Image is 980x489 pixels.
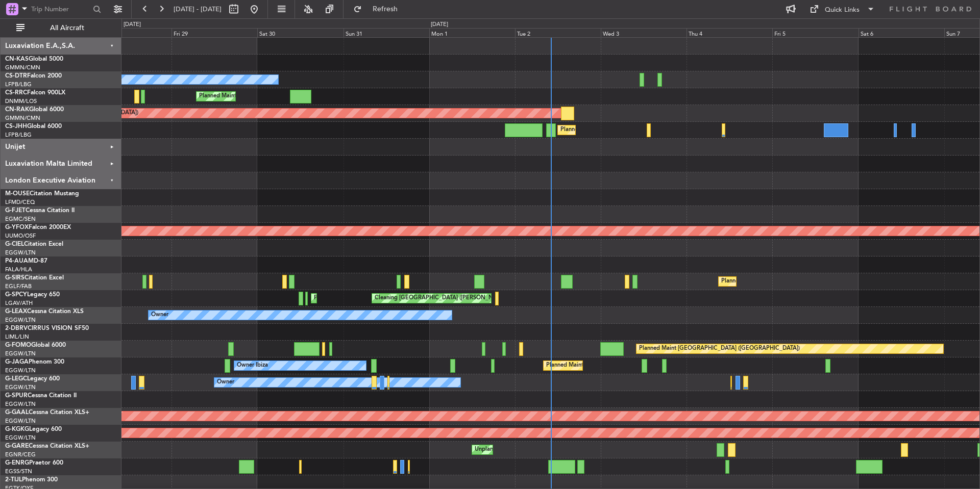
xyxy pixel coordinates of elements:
[5,409,89,416] a: G-GAALCessna Citation XLS+
[5,191,79,197] a: M-OUSECitation Mustang
[5,316,36,324] a: EGGW/LTN
[825,5,860,15] div: Quick Links
[5,308,84,315] a: G-LEAXCessna Citation XLS
[560,122,721,138] div: Planned Maint [GEOGRAPHIC_DATA] ([GEOGRAPHIC_DATA])
[5,468,32,475] a: EGSS/STN
[344,28,429,37] div: Sun 31
[5,333,29,341] a: LIML/LIN
[364,6,407,13] span: Refresh
[5,64,40,71] a: GMMN/CMN
[859,28,944,37] div: Sat 6
[11,20,111,36] button: All Aircraft
[5,367,36,374] a: EGGW/LTN
[5,477,22,483] span: 2-TIJL
[5,282,32,290] a: EGLF/FAB
[5,393,77,399] a: G-SPURCessna Citation II
[151,307,168,323] div: Owner
[199,89,360,104] div: Planned Maint [GEOGRAPHIC_DATA] ([GEOGRAPHIC_DATA])
[5,123,62,130] a: CS-JHHGlobal 6000
[5,198,35,206] a: LFMD/CEQ
[5,275,24,281] span: G-SIRS
[5,107,64,113] a: CN-RAKGlobal 6000
[5,477,58,483] a: 2-TIJLPhenom 300
[5,224,29,230] span: G-YFOX
[601,28,687,37] div: Wed 3
[5,107,29,113] span: CN-RAK
[375,291,519,306] div: Cleaning [GEOGRAPHIC_DATA] ([PERSON_NAME] Intl)
[5,56,29,62] span: CN-KAS
[687,28,772,37] div: Thu 4
[5,417,36,425] a: EGGW/LTN
[257,28,343,37] div: Sat 30
[5,325,89,331] a: 2-DBRVCIRRUS VISION SF50
[5,451,36,458] a: EGNR/CEG
[31,2,90,17] input: Trip Number
[5,426,29,432] span: G-KGKG
[5,350,36,357] a: EGGW/LTN
[5,258,47,264] a: P4-AUAMD-87
[5,383,36,391] a: EGGW/LTN
[5,292,27,298] span: G-SPCY
[5,232,36,240] a: UUMO/OSF
[5,376,27,382] span: G-LEGC
[5,460,63,466] a: G-ENRGPraetor 600
[314,291,431,306] div: Planned Maint Athens ([PERSON_NAME] Intl)
[5,426,62,432] a: G-KGKGLegacy 600
[429,28,515,37] div: Mon 1
[546,358,707,373] div: Planned Maint [GEOGRAPHIC_DATA] ([GEOGRAPHIC_DATA])
[431,20,448,29] div: [DATE]
[5,97,37,105] a: DNMM/LOS
[5,292,60,298] a: G-SPCYLegacy 650
[5,258,28,264] span: P4-AUA
[5,275,64,281] a: G-SIRSCitation Excel
[5,342,66,348] a: G-FOMOGlobal 6000
[5,90,27,96] span: CS-RRC
[124,20,141,29] div: [DATE]
[5,308,27,315] span: G-LEAX
[5,215,36,223] a: EGMC/SEN
[5,434,36,442] a: EGGW/LTN
[217,375,234,390] div: Owner
[237,358,268,373] div: Owner Ibiza
[5,299,33,307] a: LGAV/ATH
[804,1,880,17] button: Quick Links
[349,1,410,17] button: Refresh
[639,341,800,356] div: Planned Maint [GEOGRAPHIC_DATA] ([GEOGRAPHIC_DATA])
[5,325,28,331] span: 2-DBRV
[27,24,108,32] span: All Aircraft
[5,131,32,139] a: LFPB/LBG
[5,443,29,449] span: G-GARE
[5,81,32,88] a: LFPB/LBG
[5,400,36,408] a: EGGW/LTN
[5,359,64,365] a: G-JAGAPhenom 300
[5,241,63,247] a: G-CIELCitation Excel
[174,5,222,14] span: [DATE] - [DATE]
[515,28,601,37] div: Tue 2
[5,342,31,348] span: G-FOMO
[5,191,30,197] span: M-OUSE
[5,409,29,416] span: G-GAAL
[5,224,71,230] a: G-YFOXFalcon 2000EX
[5,123,27,130] span: CS-JHH
[86,28,171,37] div: Thu 28
[772,28,858,37] div: Fri 5
[171,28,257,37] div: Fri 29
[5,90,65,96] a: CS-RRCFalcon 900LX
[5,208,26,214] span: G-FJET
[5,393,28,399] span: G-SPUR
[5,73,27,79] span: CS-DTR
[5,376,60,382] a: G-LEGCLegacy 600
[5,359,29,365] span: G-JAGA
[5,460,29,466] span: G-ENRG
[5,241,24,247] span: G-CIEL
[5,56,63,62] a: CN-KASGlobal 5000
[5,443,89,449] a: G-GARECessna Citation XLS+
[721,274,882,289] div: Planned Maint [GEOGRAPHIC_DATA] ([GEOGRAPHIC_DATA])
[5,266,32,273] a: FALA/HLA
[5,249,36,256] a: EGGW/LTN
[5,208,75,214] a: G-FJETCessna Citation II
[5,114,40,122] a: GMMN/CMN
[475,442,567,457] div: Unplanned Maint [PERSON_NAME]
[5,73,62,79] a: CS-DTRFalcon 2000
